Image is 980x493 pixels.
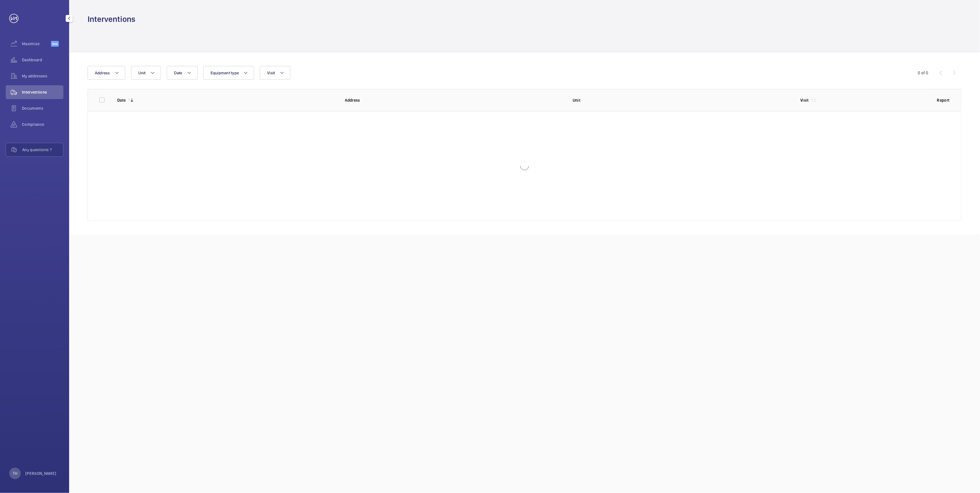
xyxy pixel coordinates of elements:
[22,122,63,127] span: Compliance
[203,66,254,80] button: Equipment type
[22,57,63,63] span: Dashboard
[918,70,928,76] div: 0 of 0
[211,71,239,75] span: Equipment type
[267,71,275,75] span: Visit
[22,73,63,79] span: My addresses
[167,66,198,80] button: Date
[117,97,126,103] p: Date
[937,97,950,103] p: Report
[801,97,809,103] p: Visit
[260,66,290,80] button: Visit
[131,66,161,80] button: Unit
[345,97,564,103] p: Address
[22,105,63,111] span: Documents
[22,147,63,153] span: Any questions ?
[25,471,56,476] p: [PERSON_NAME]
[13,471,17,476] p: TH
[138,71,146,75] span: Unit
[88,66,125,80] button: Address
[573,97,791,103] p: Unit
[51,41,59,47] span: Beta
[174,71,182,75] span: Date
[95,71,110,75] span: Address
[22,89,63,95] span: Interventions
[88,14,135,24] h1: Interventions
[22,41,51,47] span: Maximize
